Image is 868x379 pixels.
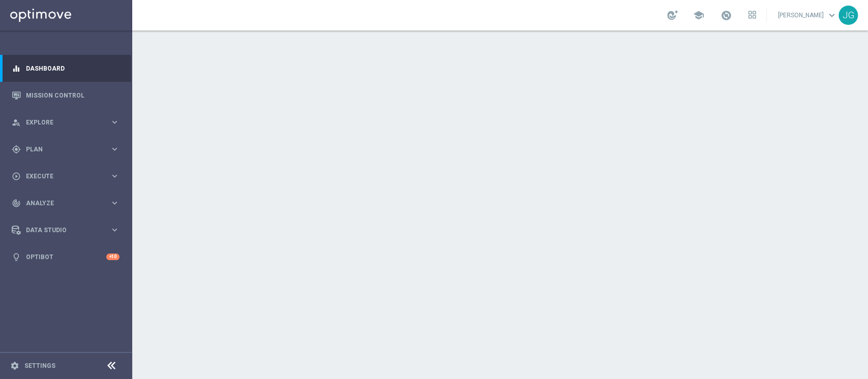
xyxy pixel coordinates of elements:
a: Settings [24,363,55,369]
i: play_circle_outline [12,172,21,181]
i: keyboard_arrow_right [110,198,119,208]
span: Execute [26,173,110,179]
i: keyboard_arrow_right [110,225,119,235]
button: Data Studio keyboard_arrow_right [11,226,120,234]
a: Mission Control [26,82,119,109]
i: equalizer [12,64,21,73]
div: Mission Control [12,82,119,109]
div: Execute [12,172,110,181]
div: Data Studio [12,226,110,235]
div: Explore [12,118,110,127]
button: play_circle_outline Execute keyboard_arrow_right [11,172,120,180]
i: person_search [12,118,21,127]
i: track_changes [12,199,21,208]
div: JG [839,6,858,25]
i: gps_fixed [12,145,21,154]
span: Explore [26,119,110,125]
span: keyboard_arrow_down [826,10,837,21]
button: track_changes Analyze keyboard_arrow_right [11,199,120,207]
span: school [693,10,704,21]
button: gps_fixed Plan keyboard_arrow_right [11,145,120,153]
div: Plan [12,145,110,154]
i: settings [10,361,19,370]
i: lightbulb [12,252,21,262]
i: keyboard_arrow_right [110,117,119,127]
div: +10 [106,254,119,260]
button: person_search Explore keyboard_arrow_right [11,118,120,127]
button: Mission Control [11,91,120,100]
i: keyboard_arrow_right [110,144,119,154]
button: equalizer Dashboard [11,65,120,73]
a: Optibot [26,243,106,270]
div: Analyze [12,199,110,208]
a: [PERSON_NAME]keyboard_arrow_down [777,8,839,23]
button: lightbulb Optibot +10 [11,253,120,261]
span: Analyze [26,200,110,206]
span: Data Studio [26,227,110,233]
span: Plan [26,146,110,152]
a: Dashboard [26,55,119,82]
div: Dashboard [12,55,119,82]
div: Optibot [12,243,119,270]
i: keyboard_arrow_right [110,171,119,181]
